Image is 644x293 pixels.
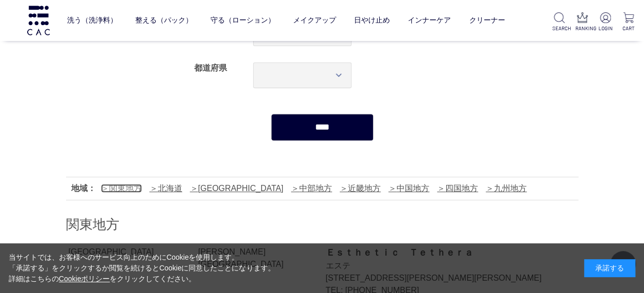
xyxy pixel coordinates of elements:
[101,184,142,193] a: 関東地方
[388,184,429,193] a: 中国地方
[354,8,390,33] a: 日やけ止め
[621,12,636,32] a: CART
[552,25,567,32] p: SEARCH
[408,8,451,33] a: インナーケア
[135,8,193,33] a: 整える（パック）
[194,64,227,72] label: 都道府県
[59,275,110,283] a: Cookieポリシー
[575,25,590,32] p: RANKING
[293,8,336,33] a: メイクアップ
[150,184,182,193] a: 北海道
[71,182,96,195] div: 地域：
[437,184,478,193] a: 四国地方
[552,12,567,32] a: SEARCH
[190,184,284,193] a: [GEOGRAPHIC_DATA]
[211,8,275,33] a: 守る（ローション）
[340,184,381,193] a: 近畿地方
[598,12,613,32] a: LOGIN
[66,216,578,234] h2: 関東地方
[575,12,590,32] a: RANKING
[584,259,635,277] div: 承諾する
[26,6,51,35] img: logo
[598,25,613,32] p: LOGIN
[67,8,117,33] a: 洗う（洗浄料）
[291,184,332,193] a: 中部地方
[9,252,275,284] div: 当サイトでは、お客様へのサービス向上のためにCookieを使用します。 「承諾する」をクリックするか閲覧を続けるとCookieに同意したことになります。 詳細はこちらの をクリックしてください。
[621,25,636,32] p: CART
[469,8,505,33] a: クリーナー
[486,184,527,193] a: 九州地方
